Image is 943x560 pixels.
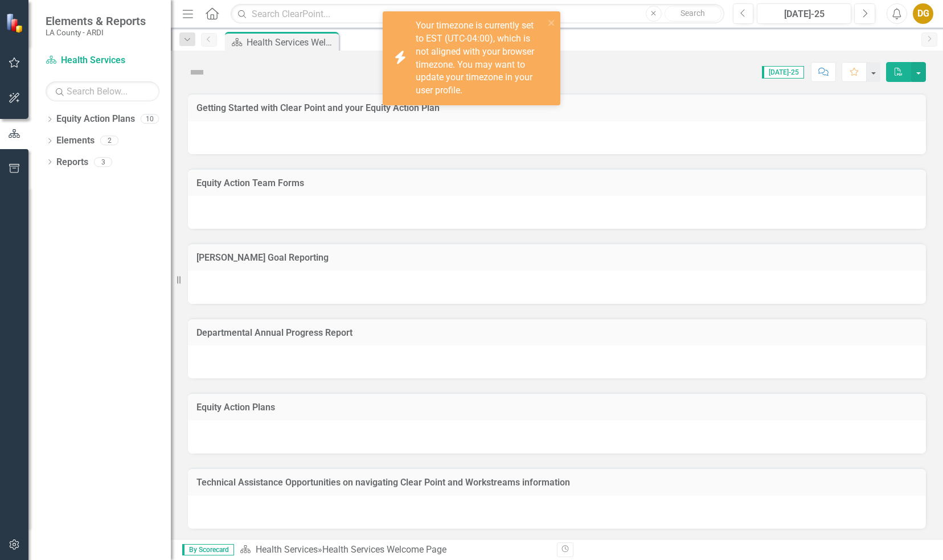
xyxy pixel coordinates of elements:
[240,543,548,557] div: »
[196,253,917,263] h3: [PERSON_NAME] Goal Reporting
[247,35,336,50] div: Health Services Welcome Page
[56,134,95,147] a: Elements
[548,16,556,29] button: close
[913,3,933,24] button: DG
[46,81,159,101] input: Search Below...
[762,66,804,79] span: [DATE]-25
[6,13,26,33] img: ClearPoint Strategy
[56,113,135,126] a: Equity Action Plans
[100,136,118,146] div: 2
[761,7,847,21] div: [DATE]-25
[46,14,146,28] span: Elements & Reports
[196,402,917,413] h3: Equity Action Plans
[757,3,851,24] button: [DATE]-25
[680,9,705,18] span: Search
[196,328,917,338] h3: Departmental Annual Progress Report
[94,157,112,167] div: 3
[416,19,544,97] div: Your timezone is currently set to EST (UTC-04:00), which is not aligned with your browser timezon...
[196,178,917,188] h3: Equity Action Team Forms
[188,63,206,81] img: Not Defined
[256,544,318,555] a: Health Services
[46,28,146,37] small: LA County - ARDI
[322,544,446,555] div: Health Services Welcome Page
[182,544,234,555] span: By Scorecard
[56,156,88,169] a: Reports
[196,477,917,488] h3: Technical Assistance Opportunities on navigating Clear Point and Workstreams information
[196,103,917,113] h3: Getting Started with Clear Point and your Equity Action Plan
[46,54,159,67] a: Health Services
[231,4,724,24] input: Search ClearPoint...
[665,6,721,22] button: Search
[141,114,159,124] div: 10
